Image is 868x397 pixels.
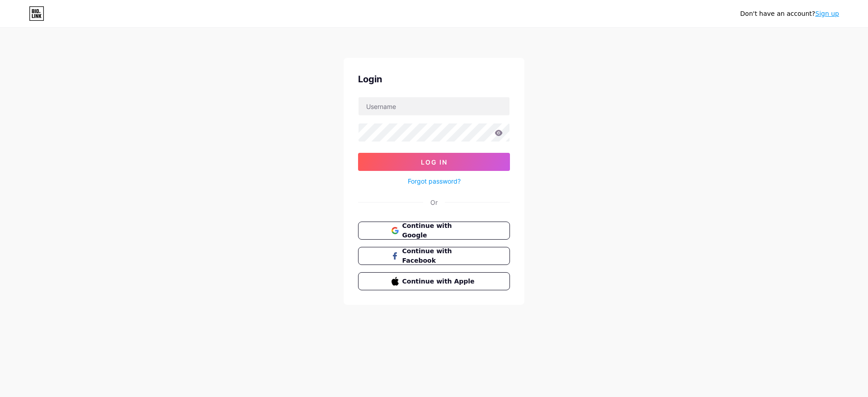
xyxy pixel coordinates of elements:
[402,277,477,286] span: Continue with Apple
[358,72,510,86] div: Login
[421,158,448,166] span: Log In
[402,221,477,240] span: Continue with Google
[358,222,510,240] button: Continue with Google
[358,272,510,290] button: Continue with Apple
[402,246,477,265] span: Continue with Facebook
[430,198,438,207] div: Or
[359,97,509,115] input: Username
[408,176,461,186] a: Forgot password?
[815,10,839,17] a: Sign up
[358,247,510,265] button: Continue with Facebook
[358,153,510,171] button: Log In
[740,9,839,19] div: Don't have an account?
